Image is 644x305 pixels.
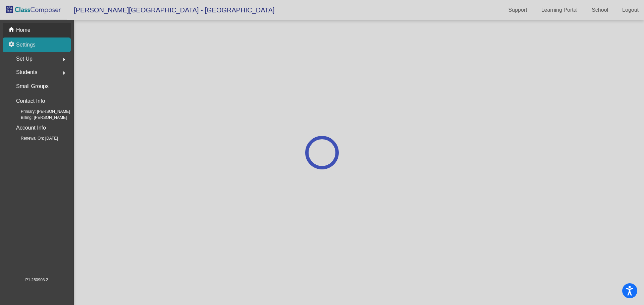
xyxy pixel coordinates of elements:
[16,41,36,49] p: Settings
[16,96,45,106] p: Contact Info
[8,41,16,49] mat-icon: settings
[8,26,16,34] mat-icon: home
[16,123,46,133] p: Account Info
[10,115,67,121] span: Billing: [PERSON_NAME]
[60,56,68,64] mat-icon: arrow_right
[10,108,70,115] span: Primary: [PERSON_NAME]
[16,82,49,91] p: Small Groups
[16,68,37,77] span: Students
[60,69,68,77] mat-icon: arrow_right
[16,54,33,64] span: Set Up
[16,26,31,34] p: Home
[10,135,58,141] span: Renewal On: [DATE]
